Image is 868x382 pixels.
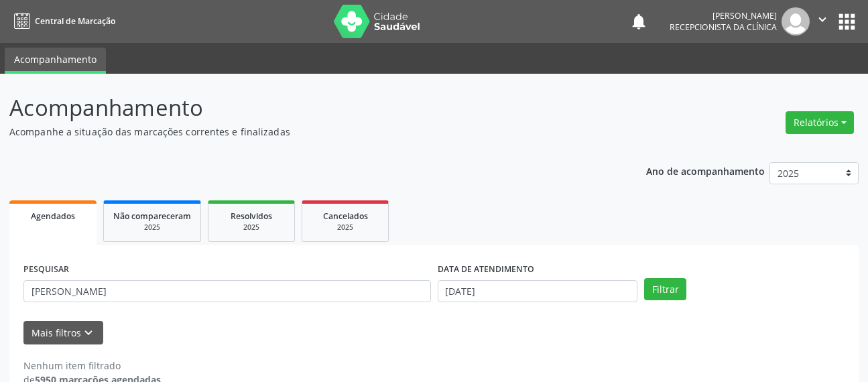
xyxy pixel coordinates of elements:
i:  [815,12,830,27]
div: 2025 [113,222,191,233]
p: Acompanhe a situação das marcações correntes e finalizadas [9,125,604,139]
button: Mais filtroskeyboard_arrow_down [23,321,103,344]
div: 2025 [218,222,285,233]
p: Ano de acompanhamento [646,162,765,179]
a: Central de Marcação [9,10,115,32]
span: Central de Marcação [35,15,115,27]
a: Acompanhamento [5,48,106,74]
button:  [810,7,835,36]
button: apps [835,10,859,34]
div: 2025 [312,222,379,233]
button: notifications [629,12,648,31]
label: DATA DE ATENDIMENTO [438,259,534,280]
input: Selecione um intervalo [438,280,638,303]
i: keyboard_arrow_down [81,326,96,340]
span: Agendados [31,210,75,222]
input: Nome, CNS [23,280,431,303]
div: Nenhum item filtrado [23,359,161,373]
span: Resolvidos [231,210,272,222]
span: Não compareceram [113,210,191,222]
button: Relatórios [786,111,854,134]
p: Acompanhamento [9,91,604,125]
img: img [782,7,810,36]
span: Cancelados [323,210,368,222]
span: Recepcionista da clínica [670,21,777,33]
label: PESQUISAR [23,259,69,280]
button: Filtrar [644,278,686,301]
div: [PERSON_NAME] [670,10,777,21]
